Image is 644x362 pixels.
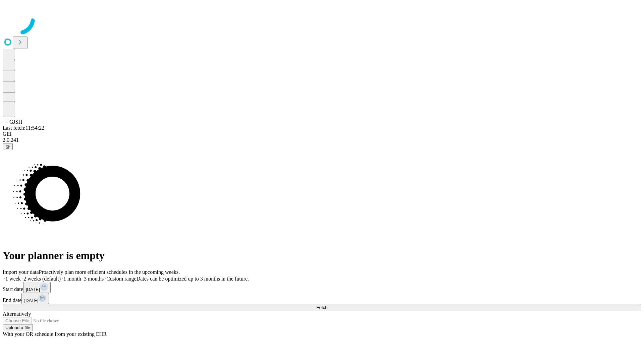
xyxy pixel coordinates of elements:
[3,311,31,317] span: Alternatively
[3,125,44,131] span: Last fetch: 11:54:22
[5,144,10,149] span: @
[3,324,33,331] button: Upload a file
[106,276,136,282] span: Custom range
[26,287,40,292] span: [DATE]
[3,249,641,262] h1: Your planner is empty
[3,137,641,143] div: 2.0.241
[23,282,51,293] button: [DATE]
[84,276,104,282] span: 3 months
[316,305,327,310] span: Fetch
[3,304,641,311] button: Fetch
[39,269,180,275] span: Proactively plan more efficient schedules in the upcoming weeks.
[3,131,641,137] div: GEI
[3,331,107,337] span: With your OR schedule from your existing EHR
[3,282,641,293] div: Start date
[3,143,13,150] button: @
[63,276,81,282] span: 1 month
[24,298,38,303] span: [DATE]
[9,119,22,125] span: GJSH
[21,293,49,304] button: [DATE]
[137,276,249,282] span: Dates can be optimized up to 3 months in the future.
[23,276,61,282] span: 2 weeks (default)
[3,293,641,304] div: End date
[5,276,21,282] span: 1 week
[3,269,39,275] span: Import your data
